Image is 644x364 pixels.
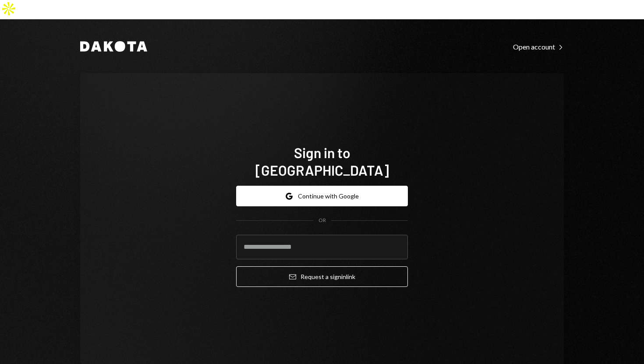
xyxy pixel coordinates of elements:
[513,42,564,51] a: Open account
[236,266,408,287] button: Request a signinlink
[236,186,408,206] button: Continue with Google
[236,144,408,179] h1: Sign in to [GEOGRAPHIC_DATA]
[513,42,564,51] div: Open account
[318,217,326,224] div: OR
